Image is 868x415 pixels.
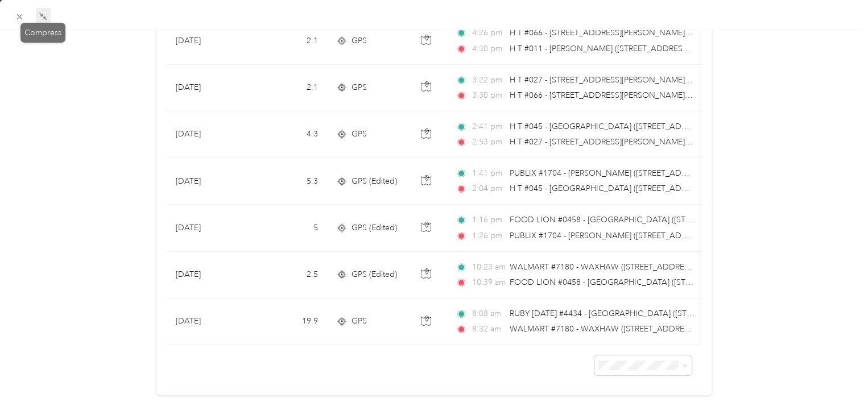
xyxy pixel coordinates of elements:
span: PUBLIX #1704 - [PERSON_NAME] ([STREET_ADDRESS]) [510,231,710,240]
div: Compress [20,23,65,43]
span: FOOD LION #0458 - [GEOGRAPHIC_DATA] ([STREET_ADDRESS][PERSON_NAME]) [510,277,812,287]
span: 1:26 pm [472,230,505,242]
td: 2.1 [252,18,327,64]
td: [DATE] [167,205,252,251]
span: 8:32 am [472,323,505,335]
span: GPS (Edited) [352,222,397,234]
span: 4:30 pm [472,43,505,55]
span: H T #045 - [GEOGRAPHIC_DATA] ([STREET_ADDRESS]) [510,122,710,131]
span: H T #066 - [STREET_ADDRESS][PERSON_NAME][PERSON_NAME]) [510,28,750,38]
span: H T #066 - [STREET_ADDRESS][PERSON_NAME][PERSON_NAME]) [510,90,750,100]
td: [DATE] [167,18,252,64]
span: 1:41 pm [472,167,505,180]
td: 4.3 [252,111,327,158]
span: GPS [352,35,367,47]
span: 4:26 pm [472,27,505,39]
span: 3:30 pm [472,89,505,102]
span: H T #045 - [GEOGRAPHIC_DATA] ([STREET_ADDRESS]) [510,184,710,193]
span: GPS [352,81,367,94]
span: 2:04 pm [472,182,505,195]
span: RUBY [DATE] #4434 - [GEOGRAPHIC_DATA] ([STREET_ADDRESS]) [510,309,750,318]
span: PUBLIX #1704 - [PERSON_NAME] ([STREET_ADDRESS]) [510,168,710,178]
span: 10:23 am [472,261,505,273]
span: WALMART #7180 - WAXHAW ([STREET_ADDRESS][PERSON_NAME]) [510,262,761,272]
span: 2:41 pm [472,121,505,133]
td: [DATE] [167,158,252,205]
td: 2.1 [252,65,327,111]
span: 8:08 am [472,308,505,320]
span: GPS [352,128,367,140]
span: 1:16 pm [472,214,505,226]
td: 19.9 [252,298,327,345]
span: WALMART #7180 - WAXHAW ([STREET_ADDRESS][PERSON_NAME]) [510,324,761,334]
span: H T #027 - [STREET_ADDRESS][PERSON_NAME][PERSON_NAME]) [510,137,750,147]
td: 2.5 [252,252,327,298]
td: [DATE] [167,111,252,158]
span: FOOD LION #0458 - [GEOGRAPHIC_DATA] ([STREET_ADDRESS][PERSON_NAME]) [510,215,812,225]
span: GPS (Edited) [352,268,397,281]
td: 5 [252,205,327,251]
span: H T #011 - [PERSON_NAME] ([STREET_ADDRESS][PERSON_NAME]) [510,44,755,53]
td: [DATE] [167,252,252,298]
td: [DATE] [167,65,252,111]
span: 10:39 am [472,276,505,289]
span: 3:22 pm [472,74,505,86]
span: 2:53 pm [472,136,505,148]
td: 5.3 [252,158,327,205]
span: H T #027 - [STREET_ADDRESS][PERSON_NAME][PERSON_NAME]) [510,75,750,85]
iframe: Everlance-gr Chat Button Frame [804,351,868,415]
td: [DATE] [167,298,252,345]
span: GPS [352,315,367,327]
span: GPS (Edited) [352,175,397,188]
